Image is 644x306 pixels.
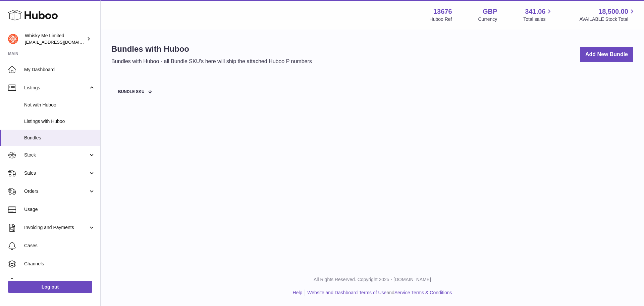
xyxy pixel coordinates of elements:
[25,39,99,45] span: [EMAIL_ADDRESS][DOMAIN_NAME]
[430,16,452,23] div: Huboo Ref
[394,290,452,295] a: Service Terms & Conditions
[24,85,88,91] span: Listings
[118,90,145,94] span: Bundle SKU
[24,188,88,194] span: Orders
[24,152,88,158] span: Stock
[478,16,497,23] div: Currency
[598,7,628,16] span: 18,500.00
[24,279,95,285] span: Settings
[8,281,92,293] a: Log out
[307,290,386,295] a: Website and Dashboard Terms of Use
[523,7,553,23] a: 341.06 Total sales
[24,170,88,176] span: Sales
[24,243,95,249] span: Cases
[483,7,497,16] strong: GBP
[8,34,18,44] img: orders@whiskyshop.com
[111,44,312,54] h1: Bundles with Huboo
[25,33,85,45] div: Whisky Me Limited
[24,261,95,267] span: Channels
[523,16,553,23] span: Total sales
[24,206,95,213] span: Usage
[24,67,95,73] span: My Dashboard
[24,118,95,125] span: Listings with Huboo
[106,276,639,283] p: All Rights Reserved. Copyright 2025 - [DOMAIN_NAME]
[433,7,452,16] strong: 13676
[111,58,312,65] p: Bundles with Huboo - all Bundle SKU's here will ship the attached Huboo P numbers
[24,135,95,141] span: Bundles
[293,290,303,295] a: Help
[24,102,95,108] span: Not with Huboo
[525,7,545,16] span: 341.06
[579,16,636,23] span: AVAILABLE Stock Total
[580,47,633,62] a: Add New Bundle
[579,7,636,23] a: 18,500.00 AVAILABLE Stock Total
[24,224,88,231] span: Invoicing and Payments
[305,290,452,296] li: and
